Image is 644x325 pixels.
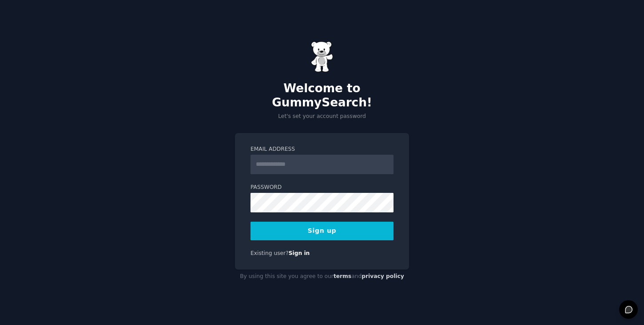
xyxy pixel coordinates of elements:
[235,113,409,121] p: Let's set your account password
[334,273,351,279] a: terms
[250,222,394,240] button: Sign up
[250,184,394,192] label: Password
[311,41,333,72] img: Gummy Bear
[362,273,404,279] a: privacy policy
[235,82,409,110] h2: Welcome to GummySearch!
[289,250,310,256] a: Sign in
[235,270,409,284] div: By using this site you agree to our and
[250,250,289,256] span: Existing user?
[250,145,394,153] label: Email Address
